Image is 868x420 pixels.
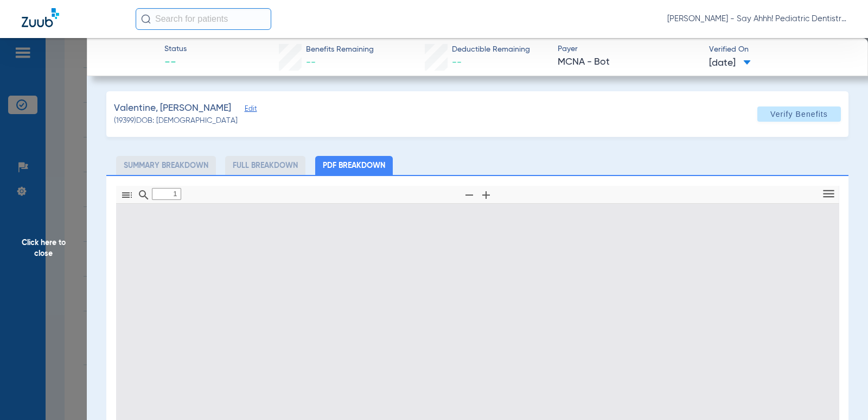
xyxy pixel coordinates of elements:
[118,195,135,203] pdf-shy-button: Toggle Sidebar
[114,115,238,127] span: (19399) DOB: [DEMOGRAPHIC_DATA]
[461,195,477,203] pdf-shy-button: Zoom Out
[452,58,462,67] span: --
[245,105,254,115] span: Edit
[164,43,187,55] span: Status
[477,187,495,203] button: Zoom In
[709,44,851,55] span: Verified On
[667,14,846,24] span: [PERSON_NAME] - Say Ahhh! Pediatric Dentistry
[477,195,494,203] pdf-shy-button: Zoom In
[315,156,393,175] li: PDF Breakdown
[306,58,316,67] span: --
[757,106,841,122] button: Verify Benefits
[820,187,838,202] button: Tools
[141,14,151,24] img: Search Icon
[814,368,868,420] iframe: Chat Widget
[114,102,231,115] span: Valentine, [PERSON_NAME]
[460,187,478,203] button: Zoom Out
[770,110,828,118] span: Verify Benefits
[225,156,305,175] li: Full Breakdown
[152,188,181,200] input: Page
[22,8,59,27] img: Zuub Logo
[558,55,699,69] span: MCNA - Bot
[452,44,530,55] span: Deductible Remaining
[116,156,216,175] li: Summary Breakdown
[136,8,271,30] input: Search for patients
[306,44,374,55] span: Benefits Remaining
[558,43,699,55] span: Payer
[821,186,836,201] svg: Tools
[164,55,187,71] span: --
[135,195,152,203] pdf-shy-button: Find in Document
[709,57,751,70] span: [DATE]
